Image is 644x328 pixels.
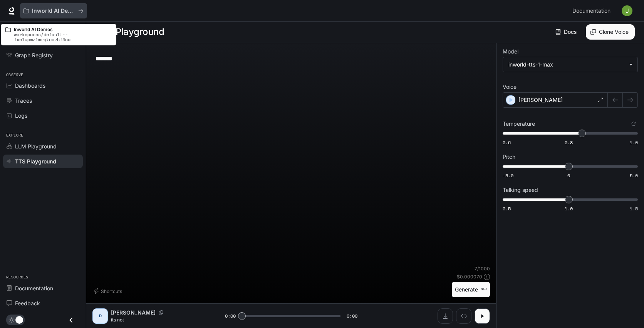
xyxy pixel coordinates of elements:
[503,154,515,160] p: Pitch
[15,284,53,292] span: Documentation
[630,205,638,212] span: 1.5
[503,139,511,146] span: 0.6
[225,312,236,320] span: 0:00
[92,285,125,297] button: Shortcuts
[3,155,83,168] a: TTS Playground
[630,172,638,179] span: 5.0
[565,205,573,212] span: 1.0
[503,172,513,179] span: -5.0
[503,84,517,90] p: Voice
[457,273,482,280] p: $ 0.000070
[15,299,40,307] span: Feedback
[565,139,573,146] span: 0.8
[619,3,635,18] button: User avatar
[96,24,164,40] h1: TTS Playground
[475,265,490,272] p: 7 / 1000
[111,316,206,323] p: its not
[347,312,357,320] span: 0:00
[15,142,57,150] span: LLM Playground
[3,296,83,310] a: Feedback
[503,57,637,72] div: inworld-tts-1-max
[518,96,563,104] p: [PERSON_NAME]
[629,120,638,128] button: Reset to default
[452,282,490,298] button: Generate⌘⏎
[20,3,87,18] button: All workspaces
[15,315,23,324] span: Dark mode toggle
[15,51,53,59] span: Graph Registry
[622,5,632,16] img: User avatar
[3,109,83,122] a: Logs
[554,24,580,40] a: Docs
[503,187,538,193] p: Talking speed
[14,27,112,32] p: Inworld AI Demos
[503,205,511,212] span: 0.5
[3,79,83,92] a: Dashboards
[572,6,610,16] span: Documentation
[503,49,518,54] p: Model
[481,287,487,292] p: ⌘⏎
[15,112,27,120] span: Logs
[567,172,570,179] span: 0
[62,312,80,328] button: Close drawer
[508,61,625,68] div: inworld-tts-1-max
[586,24,635,40] button: Clone Voice
[32,8,75,14] p: Inworld AI Demos
[569,3,616,18] a: Documentation
[456,308,471,324] button: Inspect
[14,32,112,42] p: workspaces/default--ixelupmzlmrqkoozhi4na
[438,308,453,324] button: Download audio
[15,82,45,90] span: Dashboards
[3,48,83,62] a: Graph Registry
[503,121,535,127] p: Temperature
[15,157,56,165] span: TTS Playground
[15,97,32,105] span: Traces
[3,94,83,107] a: Traces
[3,140,83,153] a: LLM Playground
[111,309,156,316] p: [PERSON_NAME]
[3,281,83,295] a: Documentation
[156,310,166,315] button: Copy Voice ID
[94,310,106,322] div: D
[630,139,638,146] span: 1.0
